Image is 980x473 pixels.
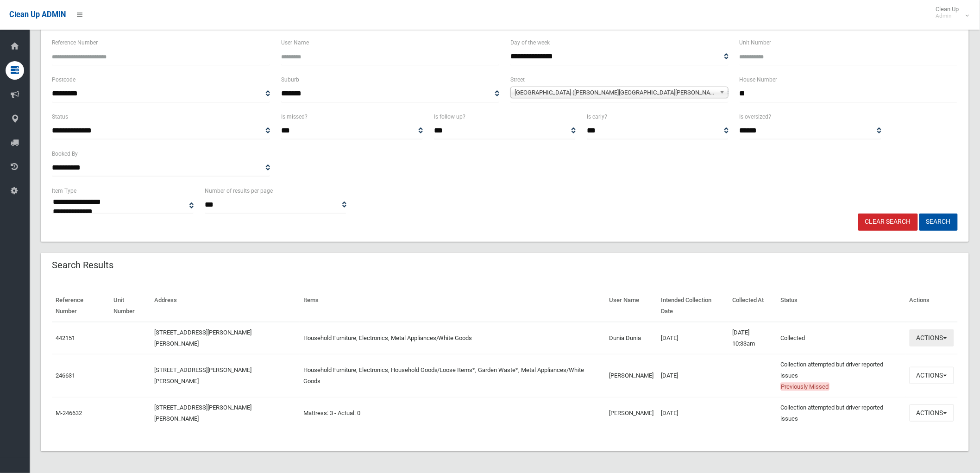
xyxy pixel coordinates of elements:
[910,404,954,422] button: Actions
[740,112,772,122] label: Is oversized?
[154,404,252,422] a: [STREET_ADDRESS][PERSON_NAME][PERSON_NAME]
[281,112,308,122] label: Is missed?
[9,10,66,19] span: Clean Up ADMIN
[434,112,465,122] label: Is follow up?
[605,397,657,429] td: [PERSON_NAME]
[56,372,75,379] a: 246631
[906,290,958,322] th: Actions
[205,186,273,196] label: Number of results per page
[56,334,75,341] a: 442151
[740,38,772,48] label: Unit Number
[110,290,151,322] th: Unit Number
[52,75,75,85] label: Postcode
[729,322,777,354] td: [DATE] 10:33am
[605,290,657,322] th: User Name
[154,366,252,385] a: [STREET_ADDRESS][PERSON_NAME][PERSON_NAME]
[777,290,906,322] th: Status
[510,38,550,48] label: Day of the week
[300,354,606,397] td: Household Furniture, Electronics, Household Goods/Loose Items*, Garden Waste*, Metal Appliances/W...
[657,322,729,354] td: [DATE]
[587,112,607,122] label: Is early?
[510,75,525,85] label: Street
[777,354,906,397] td: Collection attempted but driver reported issues
[777,397,906,429] td: Collection attempted but driver reported issues
[41,256,125,274] header: Search Results
[281,38,309,48] label: User Name
[281,75,299,85] label: Suburb
[858,214,918,231] a: Clear Search
[52,186,76,196] label: Item Type
[151,290,300,322] th: Address
[740,75,778,85] label: House Number
[605,322,657,354] td: Dunia Dunia
[729,290,777,322] th: Collected At
[515,87,716,98] span: [GEOGRAPHIC_DATA] ([PERSON_NAME][GEOGRAPHIC_DATA][PERSON_NAME])
[52,149,78,159] label: Booked By
[154,329,252,347] a: [STREET_ADDRESS][PERSON_NAME][PERSON_NAME]
[52,38,98,48] label: Reference Number
[919,214,958,231] button: Search
[777,322,906,354] td: Collected
[52,290,110,322] th: Reference Number
[300,397,606,429] td: Mattress: 3 - Actual: 0
[605,354,657,397] td: [PERSON_NAME]
[657,397,729,429] td: [DATE]
[300,290,606,322] th: Items
[300,322,606,354] td: Household Furniture, Electronics, Metal Appliances/White Goods
[657,354,729,397] td: [DATE]
[657,290,729,322] th: Intended Collection Date
[56,410,82,416] a: M-246632
[781,383,829,391] span: Previously Missed
[931,6,968,19] span: Clean Up
[910,367,954,384] button: Actions
[52,112,68,122] label: Status
[910,329,954,347] button: Actions
[936,13,959,19] small: Admin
